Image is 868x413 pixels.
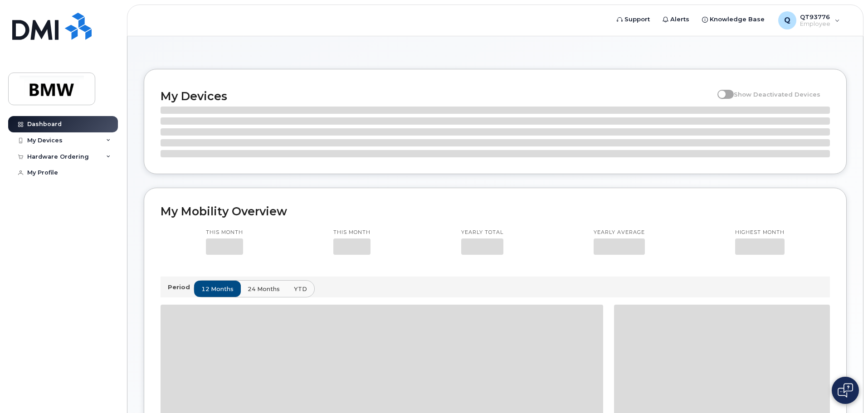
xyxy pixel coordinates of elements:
p: Yearly total [461,229,503,236]
p: Highest month [735,229,785,236]
span: Show Deactivated Devices [734,91,820,98]
p: This month [206,229,243,236]
input: Show Deactivated Devices [717,86,725,93]
p: Period [168,283,194,292]
span: YTD [294,285,307,293]
img: Open chat [838,383,853,398]
p: This month [333,229,371,236]
span: 24 months [248,285,280,293]
p: Yearly average [594,229,645,236]
h2: My Devices [161,89,713,103]
h2: My Mobility Overview [161,204,830,218]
